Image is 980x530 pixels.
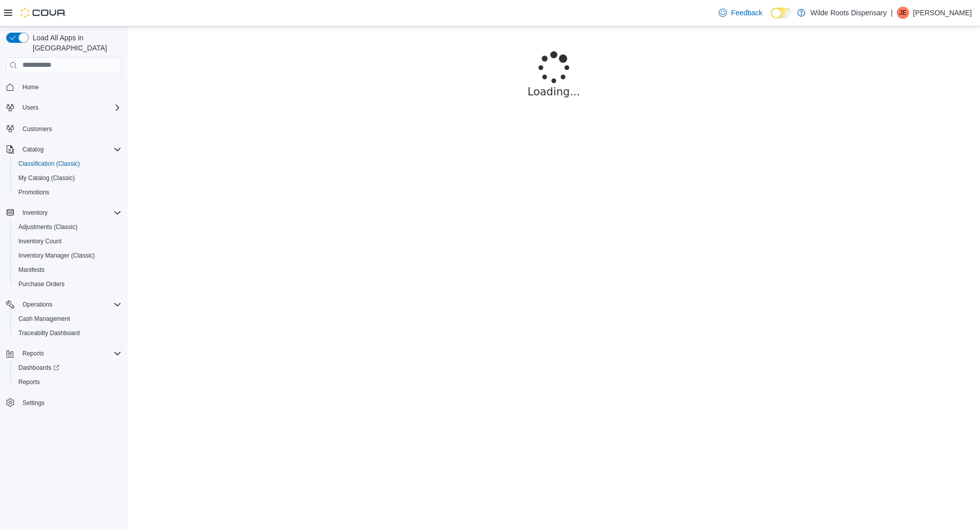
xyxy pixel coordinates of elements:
[2,395,126,410] button: Settings
[18,364,59,372] span: Dashboards
[14,278,69,290] a: Purchase Orders
[2,80,126,94] button: Home
[899,7,906,19] span: JE
[22,349,44,358] span: Reports
[14,221,82,233] a: Adjustments (Classic)
[14,186,121,198] span: Promotions
[2,297,126,312] button: Operations
[18,378,40,386] span: Reports
[22,300,53,309] span: Operations
[18,123,56,135] a: Customers
[14,158,121,170] span: Classification (Classic)
[10,220,126,234] button: Adjustments (Classic)
[18,143,121,156] span: Catalog
[14,376,121,388] span: Reports
[18,280,65,288] span: Purchase Orders
[18,347,48,360] button: Reports
[897,7,909,19] div: Joe Ennis
[18,223,78,231] span: Adjustments (Classic)
[14,362,63,374] a: Dashboards
[14,186,54,198] a: Promotions
[22,209,47,217] span: Inventory
[20,8,66,18] img: Cova
[10,234,126,248] button: Inventory Count
[10,248,126,263] button: Inventory Manager (Classic)
[22,104,38,112] span: Users
[18,81,43,93] a: Home
[18,207,121,219] span: Inventory
[14,235,66,247] a: Inventory Count
[10,157,126,171] button: Classification (Classic)
[22,145,43,154] span: Catalog
[14,376,44,388] a: Reports
[731,8,762,18] span: Feedback
[14,278,121,290] span: Purchase Orders
[18,207,52,219] button: Inventory
[18,237,62,245] span: Inventory Count
[10,263,126,277] button: Manifests
[18,298,121,311] span: Operations
[18,81,121,93] span: Home
[22,83,39,91] span: Home
[2,100,126,115] button: Users
[22,399,44,407] span: Settings
[18,160,80,168] span: Classification (Classic)
[10,361,126,375] a: Dashboards
[14,327,84,339] a: Traceabilty Dashboard
[14,327,121,339] span: Traceabilty Dashboard
[14,172,79,184] a: My Catalog (Classic)
[10,326,126,340] button: Traceabilty Dashboard
[14,362,121,374] span: Dashboards
[14,158,84,170] a: Classification (Classic)
[18,102,42,114] button: Users
[10,171,126,185] button: My Catalog (Classic)
[18,396,121,409] span: Settings
[18,174,75,182] span: My Catalog (Classic)
[18,122,121,135] span: Customers
[14,235,121,247] span: Inventory Count
[10,185,126,199] button: Promotions
[2,121,126,136] button: Customers
[14,264,48,276] a: Manifests
[18,251,95,260] span: Inventory Manager (Classic)
[2,346,126,361] button: Reports
[14,264,121,276] span: Manifests
[18,397,48,409] a: Settings
[14,172,121,184] span: My Catalog (Classic)
[18,298,57,311] button: Operations
[771,8,792,18] input: Dark Mode
[29,33,121,53] span: Load All Apps in [GEOGRAPHIC_DATA]
[14,221,121,233] span: Adjustments (Classic)
[10,312,126,326] button: Cash Management
[811,7,887,19] p: Wilde Roots Dispensary
[10,375,126,389] button: Reports
[18,188,50,196] span: Promotions
[22,125,52,133] span: Customers
[891,7,893,19] p: |
[14,249,99,262] a: Inventory Manager (Classic)
[2,142,126,157] button: Catalog
[14,249,121,262] span: Inventory Manager (Classic)
[2,206,126,220] button: Inventory
[14,313,121,325] span: Cash Management
[18,143,47,156] button: Catalog
[18,266,44,274] span: Manifests
[18,329,80,337] span: Traceabilty Dashboard
[6,75,121,437] nav: Complex example
[10,277,126,291] button: Purchase Orders
[18,102,121,114] span: Users
[14,313,74,325] a: Cash Management
[913,7,972,19] p: [PERSON_NAME]
[18,347,121,360] span: Reports
[715,3,766,23] a: Feedback
[18,315,70,323] span: Cash Management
